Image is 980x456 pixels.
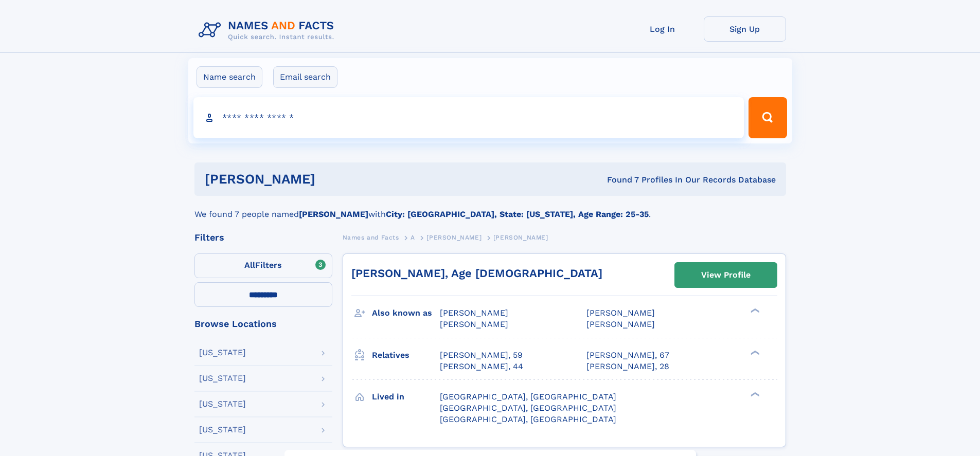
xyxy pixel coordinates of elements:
div: Filters [194,233,332,242]
label: Name search [197,66,262,88]
span: [PERSON_NAME] [493,234,548,241]
div: [US_STATE] [199,400,246,408]
img: Logo Names and Facts [194,16,343,44]
div: View Profile [701,263,751,287]
h3: Relatives [372,346,440,364]
a: [PERSON_NAME], 44 [440,361,523,372]
h3: Also known as [372,304,440,322]
b: [PERSON_NAME] [299,209,368,219]
div: Browse Locations [194,319,332,329]
div: [US_STATE] [199,426,246,434]
div: [US_STATE] [199,349,246,357]
a: [PERSON_NAME], 28 [586,361,669,372]
h1: [PERSON_NAME] [205,173,461,186]
div: ❯ [748,391,760,397]
h3: Lived in [372,388,440,406]
a: [PERSON_NAME], 67 [586,350,669,361]
div: ❯ [748,349,760,356]
label: Email search [273,66,337,88]
span: [PERSON_NAME] [440,308,508,318]
a: [PERSON_NAME], 59 [440,350,523,361]
span: [PERSON_NAME] [426,234,482,241]
span: All [244,260,255,270]
a: View Profile [675,263,777,287]
span: [PERSON_NAME] [586,319,655,329]
label: Filters [194,253,332,278]
input: search input [193,97,744,138]
a: Sign Up [704,16,786,42]
a: [PERSON_NAME] [426,231,482,244]
button: Search Button [749,97,787,138]
span: [GEOGRAPHIC_DATA], [GEOGRAPHIC_DATA] [440,392,616,402]
div: Found 7 Profiles In Our Records Database [461,174,776,186]
div: ❯ [748,307,760,314]
span: [GEOGRAPHIC_DATA], [GEOGRAPHIC_DATA] [440,414,616,424]
b: City: [GEOGRAPHIC_DATA], State: [US_STATE], Age Range: 25-35 [386,209,649,219]
a: Log In [621,16,704,42]
span: [PERSON_NAME] [440,319,508,329]
a: A [411,231,415,244]
a: [PERSON_NAME], Age [DEMOGRAPHIC_DATA] [351,267,602,280]
span: [PERSON_NAME] [586,308,655,318]
a: Names and Facts [343,231,399,244]
div: [US_STATE] [199,374,246,382]
div: We found 7 people named with . [194,196,786,221]
span: A [411,234,415,241]
span: [GEOGRAPHIC_DATA], [GEOGRAPHIC_DATA] [440,403,616,413]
